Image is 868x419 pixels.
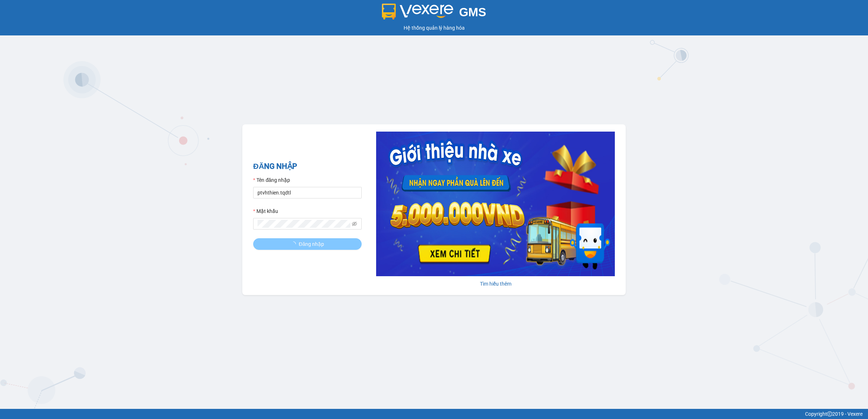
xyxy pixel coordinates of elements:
[382,11,486,17] a: GMS
[376,132,615,276] img: banner-0
[291,241,299,247] span: loading
[253,176,290,184] label: Tên đăng nhập
[352,221,357,226] span: eye-invisible
[253,238,362,250] button: Đăng nhập
[2,24,866,32] div: Hệ thống quản lý hàng hóa
[253,161,362,172] h2: ĐĂNG NHẬP
[459,5,486,19] span: GMS
[827,411,832,416] span: copyright
[299,240,324,248] span: Đăng nhập
[253,187,362,198] input: Tên đăng nhập
[376,280,615,288] div: Tìm hiểu thêm
[258,220,350,228] input: Mật khẩu
[253,207,278,215] label: Mật khẩu
[5,410,863,418] div: Copyright 2019 - Vexere
[382,4,454,20] img: logo 2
